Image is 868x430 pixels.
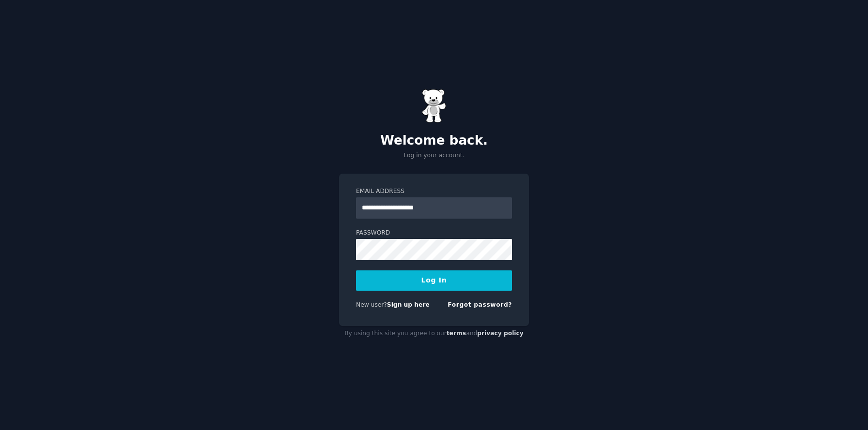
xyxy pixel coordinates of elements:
[339,151,529,160] p: Log in your account.
[447,330,466,337] a: terms
[422,89,446,123] img: Gummy Bear
[339,133,529,148] h2: Welcome back.
[339,326,529,341] div: By using this site you agree to our and
[387,301,430,308] a: Sign up here
[356,301,387,308] span: New user?
[356,187,512,196] label: Email Address
[356,229,512,237] label: Password
[356,270,512,291] button: Log In
[477,330,524,337] a: privacy policy
[448,301,512,308] a: Forgot password?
